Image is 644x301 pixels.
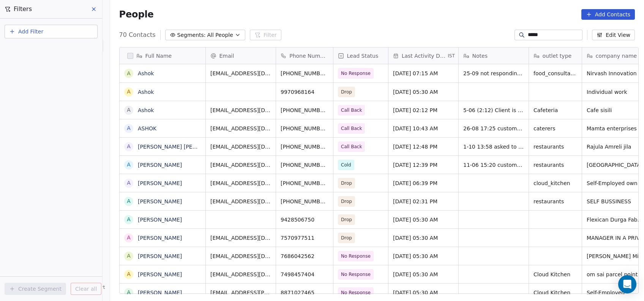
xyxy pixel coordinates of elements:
[393,70,454,77] span: [DATE] 07:15 AM
[281,198,328,205] span: [PHONE_NUMBER]
[393,216,454,223] span: [DATE] 05:30 AM
[393,179,454,187] span: [DATE] 06:39 PM
[393,234,454,242] span: [DATE] 05:30 AM
[534,289,577,296] span: Cloud Kitchen
[393,289,454,296] span: [DATE] 05:30 AM
[138,235,182,241] a: [PERSON_NAME]
[210,179,271,187] span: [EMAIL_ADDRESS][DOMAIN_NAME]
[393,88,454,96] span: [DATE] 05:30 AM
[341,179,352,187] span: Drop
[393,125,454,132] span: [DATE] 10:43 AM
[119,30,156,40] span: 70 Contacts
[119,9,154,20] span: People
[534,70,577,77] span: food_consultants
[138,162,182,168] a: [PERSON_NAME]
[463,106,524,114] span: 5-06 (2:12) Client is busy need to send details on whatsapp and then he will call me back
[463,70,524,77] span: 25-09 not responding, 21-07 01:25 client said he will call me later as he is currently traveling....
[534,179,577,187] span: cloud_kitchen
[333,48,388,64] div: Lead Status
[250,30,281,40] button: Filter
[341,88,352,96] span: Drop
[210,143,271,150] span: [EMAIL_ADDRESS][DOMAIN_NAME]
[219,52,234,60] span: Email
[127,161,131,169] div: A
[281,289,328,296] span: 8871027465
[127,124,131,132] div: A
[281,106,328,114] span: [PHONE_NUMBER]
[459,48,529,64] div: Notes
[70,284,105,290] span: Help & Support
[393,106,454,114] span: [DATE] 02:12 PM
[472,52,488,60] span: Notes
[463,125,524,132] span: 26-08 17:25 customer is busy details shared 30-07 10:46 customer didnt pickup the call details sh...
[138,290,182,296] a: [PERSON_NAME]
[127,70,131,78] div: A
[341,106,362,114] span: Call Back
[341,271,371,278] span: No Response
[341,198,352,205] span: Drop
[592,30,635,40] button: Edit View
[393,161,454,169] span: [DATE] 12:39 PM
[138,217,182,223] a: [PERSON_NAME]
[210,161,271,169] span: [EMAIL_ADDRESS][DOMAIN_NAME]
[138,271,182,277] a: [PERSON_NAME]
[402,52,447,60] span: Last Activity Date
[138,89,154,95] a: Ashok
[127,197,131,205] div: A
[281,70,328,77] span: [PHONE_NUMBER]
[127,252,131,260] div: A
[127,270,131,278] div: A
[281,216,328,223] span: 9428506750
[596,52,637,60] span: company name
[207,31,233,39] span: All People
[341,70,371,77] span: No Response
[281,271,328,278] span: 7498457404
[341,161,351,169] span: Cold
[393,271,454,278] span: [DATE] 05:30 AM
[206,48,276,64] div: Email
[534,198,577,205] span: restaurants
[534,161,577,169] span: restaurants
[138,180,182,186] a: [PERSON_NAME]
[138,198,182,204] a: [PERSON_NAME]
[529,48,582,64] div: outlet type
[543,52,572,60] span: outlet type
[210,198,271,205] span: [EMAIL_ADDRESS][DOMAIN_NAME]
[341,143,362,150] span: Call Back
[120,48,205,64] div: Full Name
[341,234,352,242] span: Drop
[281,179,328,187] span: [PHONE_NUMBER]
[138,144,228,150] a: [PERSON_NAME] [PERSON_NAME]
[393,252,454,260] span: [DATE] 05:30 AM
[581,9,635,20] button: Add Contacts
[463,161,524,169] span: 11-06 15:20 customer is not responding multiple times connected 22-04 customer is busy call back ...
[62,284,105,290] a: Help & Support
[289,52,328,60] span: Phone Number
[347,52,379,60] span: Lead Status
[210,289,271,296] span: [EMAIL_ADDRESS][PERSON_NAME][DOMAIN_NAME]
[138,107,154,113] a: Ashok
[276,48,333,64] div: Phone Number
[127,88,131,96] div: A
[120,64,206,294] div: grid
[341,252,371,260] span: No Response
[210,106,271,114] span: [EMAIL_ADDRESS][DOMAIN_NAME]
[393,198,454,205] span: [DATE] 02:31 PM
[388,48,458,64] div: Last Activity DateIST
[145,52,172,60] span: Full Name
[210,271,271,278] span: [EMAIL_ADDRESS][DOMAIN_NAME]
[618,275,636,293] div: Open Intercom Messenger
[448,53,455,59] span: IST
[210,252,271,260] span: [EMAIL_ADDRESS][DOMAIN_NAME]
[341,289,371,296] span: No Response
[177,31,206,39] span: Segments:
[341,216,352,223] span: Drop
[534,125,577,132] span: caterers
[210,70,271,77] span: [EMAIL_ADDRESS][DOMAIN_NAME]
[281,88,328,96] span: 9970968164
[138,70,154,76] a: Ashok
[127,288,131,296] div: A
[281,143,328,150] span: [PHONE_NUMBER]
[534,106,577,114] span: Cafeteria
[281,161,328,169] span: [PHONE_NUMBER]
